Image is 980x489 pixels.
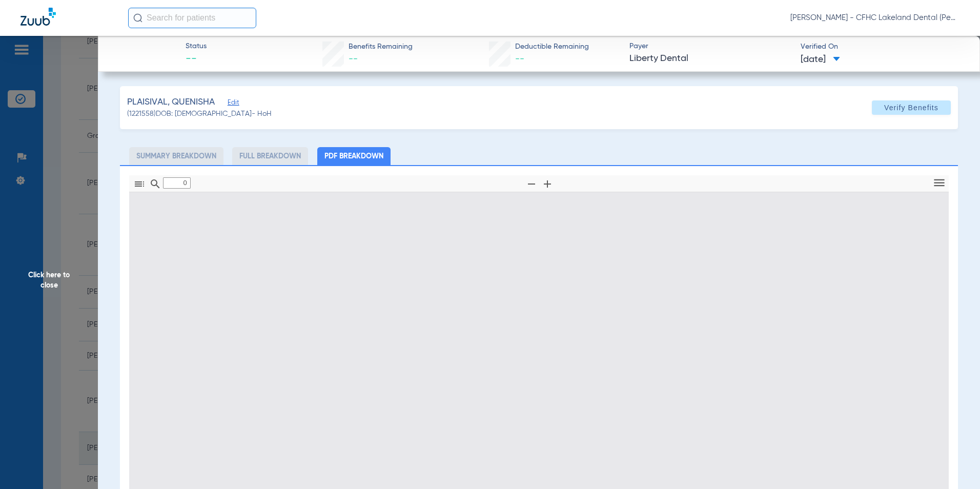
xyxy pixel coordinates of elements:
input: Search for patients [128,8,256,28]
button: Verify Benefits [872,100,951,115]
img: Zuub Logo [21,8,56,26]
span: Benefits Remaining [349,42,413,52]
input: Page [163,177,191,189]
span: [PERSON_NAME] - CFHC Lakeland Dental (Peds) [790,13,959,23]
span: Verified On [801,42,963,52]
button: Zoom In [539,177,556,192]
span: Status [186,41,207,52]
pdf-shy-button: Zoom Out [523,184,539,192]
span: Deductible Remaining [515,42,589,52]
span: [DATE] [801,53,840,66]
span: PLAISIVAL, QUENISHA [127,96,215,109]
span: Liberty Dental [629,52,792,65]
span: Verify Benefits [884,104,938,112]
span: (1221558) DOB: [DEMOGRAPHIC_DATA] - HoH [127,109,272,119]
span: Edit [228,99,237,109]
button: Zoom Out [523,177,540,192]
span: -- [186,52,207,67]
span: -- [515,54,524,64]
img: Search Icon [133,13,142,23]
li: Summary Breakdown [129,147,223,165]
iframe: Chat Widget [929,440,980,489]
pdf-shy-button: Find in Document [147,184,163,192]
svg: Tools [932,176,946,190]
li: PDF Breakdown [317,147,391,165]
pdf-shy-button: Toggle Sidebar [131,184,147,192]
span: -- [349,54,358,64]
li: Full Breakdown [232,147,308,165]
span: Payer [629,41,792,52]
button: Tools [930,177,948,191]
pdf-shy-button: Zoom In [539,184,555,192]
